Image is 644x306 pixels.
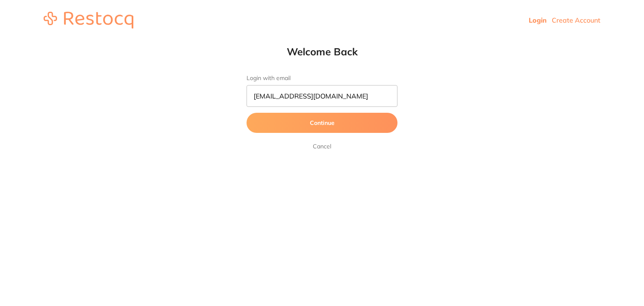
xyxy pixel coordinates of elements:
[529,16,547,24] a: Login
[552,16,600,24] a: Create Account
[44,12,133,29] img: restocq_logo.svg
[311,141,333,151] a: Cancel
[247,75,397,82] label: Login with email
[230,45,414,58] h1: Welcome Back
[247,113,397,133] button: Continue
